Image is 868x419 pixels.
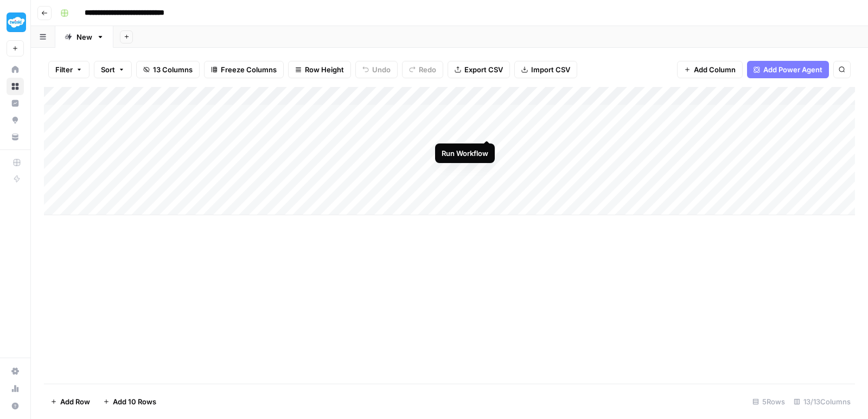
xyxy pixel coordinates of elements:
button: Undo [355,61,398,78]
span: Add Power Agent [763,64,822,75]
span: Add Row [60,396,90,407]
span: 13 Columns [153,64,193,75]
div: New [76,32,92,42]
span: Add Column [694,64,736,75]
button: Add 10 Rows [97,393,163,410]
a: Insights [7,95,24,112]
span: Row Height [305,64,344,75]
button: Row Height [288,61,351,78]
button: Export CSV [448,61,510,78]
button: 13 Columns [136,61,200,78]
div: 13/13 Columns [789,393,855,410]
img: Twinkl Logo [7,12,26,32]
button: Freeze Columns [204,61,284,78]
button: Workspace: Twinkl [7,9,24,36]
a: Home [7,61,24,78]
span: Export CSV [464,64,503,75]
button: Add Row [44,393,97,410]
span: Filter [55,64,73,75]
a: Usage [7,380,24,397]
span: Freeze Columns [221,64,277,75]
a: New [55,26,113,48]
button: Filter [48,61,90,78]
a: Your Data [7,128,24,146]
a: Settings [7,362,24,380]
span: Sort [101,64,115,75]
span: Undo [372,64,391,75]
button: Help + Support [7,397,24,415]
div: Run Workflow [442,148,488,159]
button: Add Power Agent [747,61,829,78]
span: Redo [419,64,436,75]
button: Import CSV [514,61,577,78]
button: Add Column [677,61,743,78]
button: Redo [402,61,443,78]
div: 5 Rows [748,393,789,410]
span: Import CSV [531,64,570,75]
a: Opportunities [7,111,24,129]
span: Add 10 Rows [113,396,156,407]
button: Sort [94,61,132,78]
a: Browse [7,78,24,95]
